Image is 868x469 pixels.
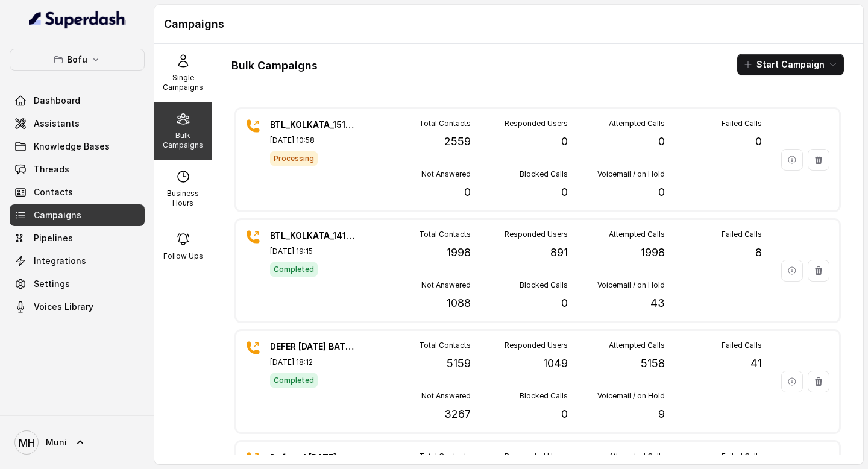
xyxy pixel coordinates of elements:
[231,56,318,75] h1: Bulk Campaigns
[722,230,762,239] p: Failed Calls
[19,436,35,449] text: MH
[520,391,568,401] p: Blocked Calls
[543,355,568,372] p: 1049
[609,452,665,461] p: Attempted Calls
[34,232,73,244] span: Pipelines
[561,295,568,312] p: 0
[46,436,67,449] span: Muni
[34,186,73,198] span: Contacts
[270,230,354,242] p: BTL_KOLKATA_1410_01
[270,341,354,353] p: DEFER [DATE] BATCH2
[737,54,844,75] button: Start Campaign
[447,244,471,261] p: 1998
[34,255,86,267] span: Integrations
[505,230,568,239] p: Responded Users
[561,133,568,150] p: 0
[609,119,665,128] p: Attempted Calls
[505,452,568,461] p: Responded Users
[10,159,145,180] a: Threads
[67,52,87,67] p: Bofu
[159,73,207,92] p: Single Campaigns
[597,169,665,179] p: Voicemail / on Hold
[159,189,207,208] p: Business Hours
[419,452,471,461] p: Total Contacts
[421,391,471,401] p: Not Answered
[505,119,568,128] p: Responded Users
[561,406,568,423] p: 0
[641,244,665,261] p: 1998
[658,184,665,201] p: 0
[10,296,145,318] a: Voices Library
[597,280,665,290] p: Voicemail / on Hold
[159,131,207,150] p: Bulk Campaigns
[447,295,471,312] p: 1088
[658,406,665,423] p: 9
[270,119,354,131] p: BTL_KOLKATA_1510_01
[755,244,762,261] p: 8
[609,341,665,350] p: Attempted Calls
[550,244,568,261] p: 891
[270,357,354,367] p: [DATE] 18:12
[10,90,145,112] a: Dashboard
[755,133,762,150] p: 0
[10,49,145,71] button: Bofu
[520,280,568,290] p: Blocked Calls
[561,184,568,201] p: 0
[10,227,145,249] a: Pipelines
[10,136,145,157] a: Knowledge Bases
[163,251,203,261] p: Follow Ups
[722,452,762,461] p: Failed Calls
[419,230,471,239] p: Total Contacts
[641,355,665,372] p: 5158
[505,341,568,350] p: Responded Users
[520,169,568,179] p: Blocked Calls
[34,209,81,221] span: Campaigns
[421,280,471,290] p: Not Answered
[10,113,145,134] a: Assistants
[270,151,318,166] span: Processing
[722,341,762,350] p: Failed Calls
[270,136,354,145] p: [DATE] 10:58
[722,119,762,128] p: Failed Calls
[464,184,471,201] p: 0
[658,133,665,150] p: 0
[10,204,145,226] a: Campaigns
[10,250,145,272] a: Integrations
[270,373,318,388] span: Completed
[29,10,126,29] img: light.svg
[444,133,471,150] p: 2559
[447,355,471,372] p: 5159
[444,406,471,423] p: 3267
[34,118,80,130] span: Assistants
[10,181,145,203] a: Contacts
[164,14,854,34] h1: Campaigns
[750,355,762,372] p: 41
[10,426,145,459] a: Muni
[34,278,70,290] span: Settings
[421,169,471,179] p: Not Answered
[10,273,145,295] a: Settings
[34,301,93,313] span: Voices Library
[270,247,354,256] p: [DATE] 19:15
[609,230,665,239] p: Attempted Calls
[419,341,471,350] p: Total Contacts
[597,391,665,401] p: Voicemail / on Hold
[34,163,69,175] span: Threads
[34,95,80,107] span: Dashboard
[34,140,110,153] span: Knowledge Bases
[270,262,318,277] span: Completed
[650,295,665,312] p: 43
[270,452,354,464] p: Deferral [DATE] - Batch 1
[419,119,471,128] p: Total Contacts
